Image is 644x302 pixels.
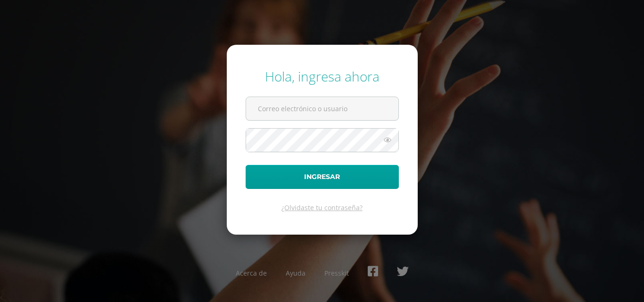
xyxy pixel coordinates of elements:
[236,269,267,278] a: Acerca de
[286,269,305,278] a: Ayuda
[281,203,363,212] a: ¿Olvidaste tu contraseña?
[246,67,399,85] div: Hola, ingresa ahora
[246,165,399,189] button: Ingresar
[246,97,398,120] input: Correo electrónico o usuario
[324,269,349,278] a: Presskit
